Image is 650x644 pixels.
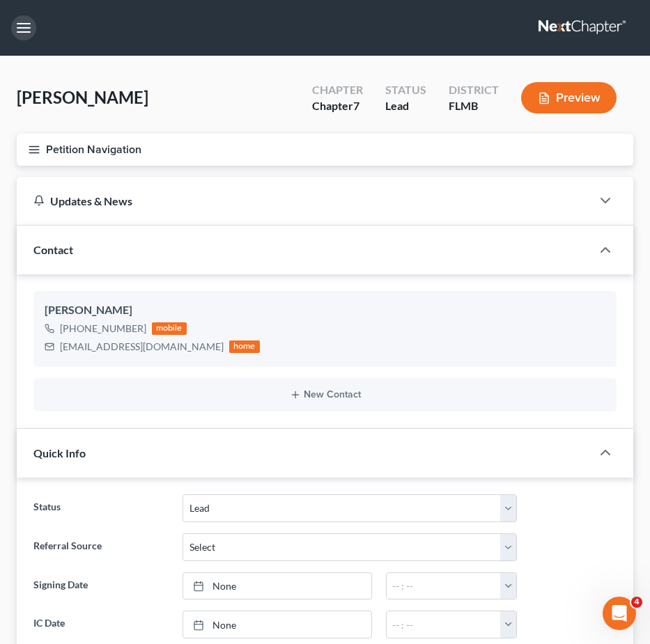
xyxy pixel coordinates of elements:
[60,322,146,336] div: [PHONE_NUMBER]
[387,611,501,638] input: -- : --
[603,597,636,630] iframe: Intercom live chat
[385,98,426,114] div: Lead
[631,597,642,608] span: 4
[17,87,148,107] span: [PERSON_NAME]
[33,194,575,208] div: Updates & News
[26,611,176,638] label: IC Date
[26,572,176,600] label: Signing Date
[183,573,371,599] a: None
[521,82,617,113] button: Preview
[183,611,371,638] a: None
[387,573,501,599] input: -- : --
[229,340,260,353] div: home
[312,98,363,114] div: Chapter
[152,322,187,335] div: mobile
[449,98,499,114] div: FLMB
[353,99,359,112] span: 7
[312,82,363,98] div: Chapter
[33,446,86,460] span: Quick Info
[45,389,605,400] button: New Contact
[33,243,73,256] span: Contact
[60,340,224,354] div: [EMAIL_ADDRESS][DOMAIN_NAME]
[385,82,426,98] div: Status
[45,302,605,319] div: [PERSON_NAME]
[26,533,176,561] label: Referral Source
[26,494,176,522] label: Status
[17,134,633,166] button: Petition Navigation
[449,82,499,98] div: District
